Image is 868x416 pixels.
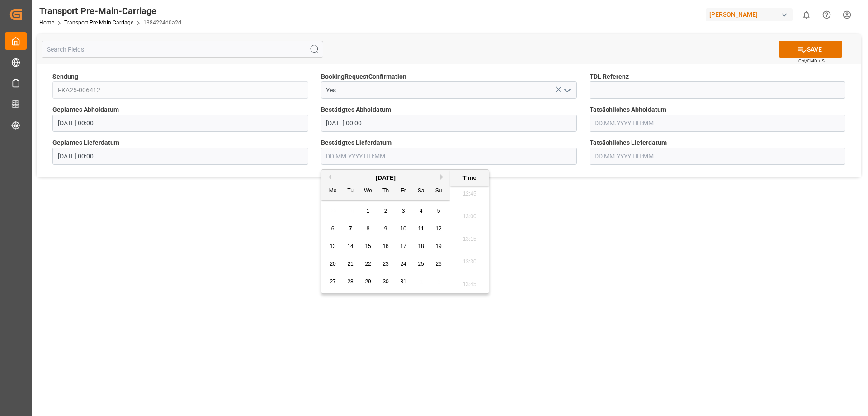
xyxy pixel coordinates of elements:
[435,243,441,249] span: 19
[330,261,335,267] span: 20
[398,186,409,197] div: Fr
[796,5,816,25] button: show 0 new notifications
[321,72,406,81] span: BookingRequestConfirmation
[433,206,444,217] div: Choose Sunday, October 5th, 2025
[433,186,444,197] div: Su
[324,202,448,291] div: month 2025-10
[321,115,577,132] input: DD.MM.YYYY HH:MM
[433,258,444,270] div: Choose Sunday, October 26th, 2025
[435,225,441,232] span: 12
[321,148,577,165] input: DD.MM.YYYY HH:MM
[52,148,308,165] input: DD.MM.YYYY HH:MM
[400,261,406,267] span: 24
[52,115,308,132] input: DD.MM.YYYY HH:MM
[327,258,339,270] div: Choose Monday, October 20th, 2025
[560,83,573,97] button: open menu
[347,278,353,285] span: 28
[437,208,440,214] span: 5
[64,19,133,26] a: Transport Pre-Main-Carriage
[367,208,370,214] span: 1
[398,258,409,270] div: Choose Friday, October 24th, 2025
[52,138,119,148] span: Geplantes Lieferdatum
[363,223,374,234] div: Choose Wednesday, October 8th, 2025
[326,174,331,180] button: Previous Month
[418,225,424,232] span: 11
[816,5,837,25] button: Help Center
[398,223,409,234] div: Choose Friday, October 10th, 2025
[402,208,405,214] span: 3
[706,6,796,23] button: [PERSON_NAME]
[347,261,353,267] span: 21
[398,276,409,287] div: Choose Friday, October 31st, 2025
[327,186,339,197] div: Mo
[398,241,409,252] div: Choose Friday, October 17th, 2025
[380,223,392,234] div: Choose Thursday, October 9th, 2025
[590,138,667,148] span: Tatsächliches Lieferdatum
[345,186,356,197] div: Tu
[590,105,666,115] span: Tatsächliches Abholdatum
[590,115,845,132] input: DD.MM.YYYY HH:MM
[345,276,356,287] div: Choose Tuesday, October 28th, 2025
[321,105,391,115] span: Bestätigtes Abholdatum
[349,225,352,232] span: 7
[384,225,387,232] span: 9
[779,41,842,58] button: SAVE
[415,223,427,234] div: Choose Saturday, October 11th, 2025
[365,261,371,267] span: 22
[380,206,392,217] div: Choose Thursday, October 2nd, 2025
[330,278,335,285] span: 27
[367,225,370,232] span: 8
[330,243,335,249] span: 13
[590,148,845,165] input: DD.MM.YYYY HH:MM
[382,261,388,267] span: 23
[384,208,387,214] span: 2
[52,72,78,81] span: Sendung
[415,241,427,252] div: Choose Saturday, October 18th, 2025
[363,258,374,270] div: Choose Wednesday, October 22nd, 2025
[363,186,374,197] div: We
[327,241,339,252] div: Choose Monday, October 13th, 2025
[380,276,392,287] div: Choose Thursday, October 30th, 2025
[365,278,371,285] span: 29
[798,57,825,64] span: Ctrl/CMD + S
[327,276,339,287] div: Choose Monday, October 27th, 2025
[415,206,427,217] div: Choose Saturday, October 4th, 2025
[363,276,374,287] div: Choose Wednesday, October 29th, 2025
[363,241,374,252] div: Choose Wednesday, October 15th, 2025
[400,225,406,232] span: 10
[327,223,339,234] div: Choose Monday, October 6th, 2025
[415,186,427,197] div: Sa
[52,105,119,115] span: Geplantes Abholdatum
[331,225,335,232] span: 6
[382,243,388,249] span: 16
[415,258,427,270] div: Choose Saturday, October 25th, 2025
[590,72,629,81] span: TDL Referenz
[398,206,409,217] div: Choose Friday, October 3rd, 2025
[345,223,356,234] div: Choose Tuesday, October 7th, 2025
[440,174,446,180] button: Next Month
[380,241,392,252] div: Choose Thursday, October 16th, 2025
[363,206,374,217] div: Choose Wednesday, October 1st, 2025
[42,41,323,58] input: Search Fields
[380,258,392,270] div: Choose Thursday, October 23rd, 2025
[345,241,356,252] div: Choose Tuesday, October 14th, 2025
[433,223,444,234] div: Choose Sunday, October 12th, 2025
[435,261,441,267] span: 26
[321,138,392,148] span: Bestätigtes Lieferdatum
[347,243,353,249] span: 14
[706,8,793,21] div: [PERSON_NAME]
[418,261,424,267] span: 25
[345,258,356,270] div: Choose Tuesday, October 21st, 2025
[380,186,392,197] div: Th
[453,173,486,182] div: Time
[382,278,388,285] span: 30
[400,278,406,285] span: 31
[39,19,54,26] a: Home
[365,243,371,249] span: 15
[321,173,450,182] div: [DATE]
[39,4,181,18] div: Transport Pre-Main-Carriage
[433,241,444,252] div: Choose Sunday, October 19th, 2025
[418,243,424,249] span: 18
[400,243,406,249] span: 17
[420,208,423,214] span: 4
